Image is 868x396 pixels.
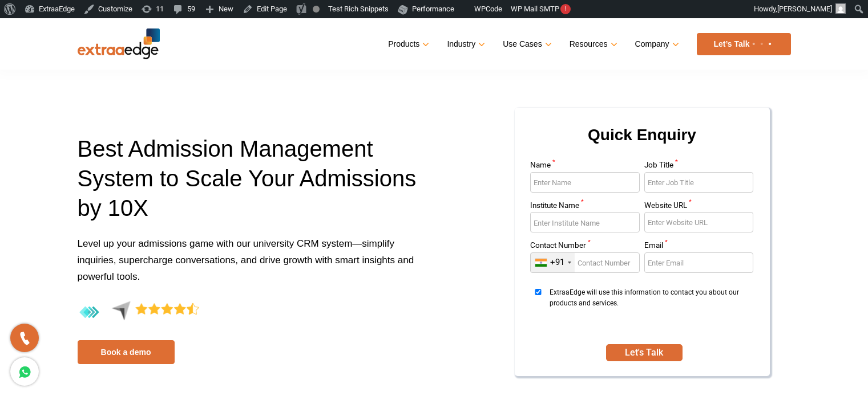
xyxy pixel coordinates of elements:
div: India (भारत): +91 [531,253,575,272]
h2: Quick Enquiry [528,121,756,161]
span: ExtraaEdge will use this information to contact you about our products and services. [550,287,750,330]
label: Contact Number [530,242,640,252]
img: 4.4-aggregate-rating-by-users [78,301,199,324]
label: Job Title [644,161,754,172]
div: +91 [550,257,564,268]
span: [PERSON_NAME] [777,5,832,13]
label: Name [530,161,640,172]
input: Enter Job Title [644,172,754,193]
input: ExtraaEdge will use this information to contact you about our products and services. [530,289,546,295]
button: SUBMIT [606,344,683,361]
span: ! [560,4,571,14]
a: Company [635,36,677,52]
input: Enter Email [644,252,754,273]
input: Enter Website URL [644,212,754,232]
label: Institute Name [530,202,640,213]
a: Resources [570,36,615,52]
input: Enter Institute Name [530,212,640,232]
h1: Best Admission Management System to Scale Your Admissions by 10X [78,134,426,235]
label: Website URL [644,202,754,213]
input: Enter Contact Number [530,252,640,273]
a: Let’s Talk [697,33,791,55]
input: Enter Name [530,172,640,193]
label: Email [644,242,754,252]
a: Use Cases [503,36,549,52]
a: Book a demo [78,340,175,364]
a: Products [388,36,427,52]
a: Industry [447,36,483,52]
span: Level up your admissions game with our university CRM system—simplify inquiries, supercharge conv... [78,238,414,282]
